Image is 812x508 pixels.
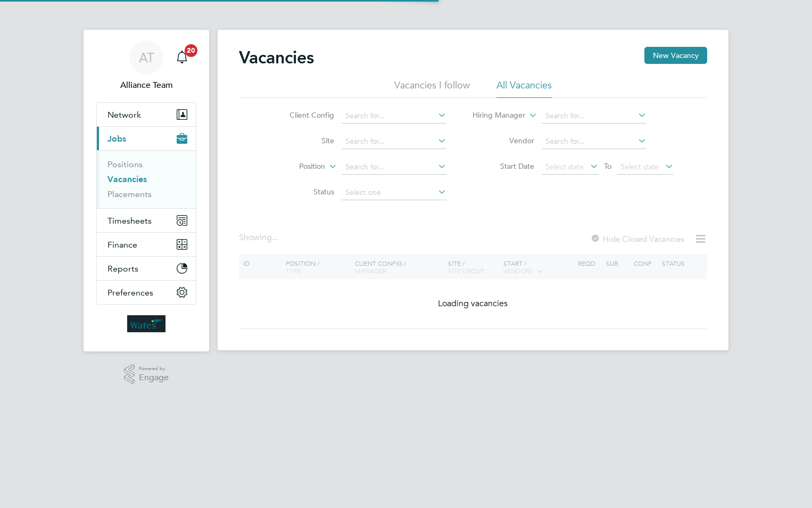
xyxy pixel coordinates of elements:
button: Finance [97,233,196,256]
button: Timesheets [97,209,196,232]
label: Status [273,187,334,196]
label: Vendor [473,136,534,145]
button: Preferences [97,281,196,304]
span: Reports [107,264,138,274]
input: Search for... [342,134,446,149]
button: Jobs [97,127,196,150]
input: Select one [342,185,446,200]
span: 20 [185,44,197,57]
span: To [601,159,615,173]
h2: Vacancies [239,47,314,68]
span: AT [139,51,154,64]
button: Reports [97,257,196,280]
span: Engage [139,373,169,382]
button: Network [97,103,196,126]
span: Timesheets [107,216,152,226]
label: Start Date [473,161,534,171]
span: ... [272,232,278,243]
a: Powered byEngage [124,364,169,384]
label: Client Config [273,110,334,120]
span: Preferences [107,288,153,298]
img: wates-logo-retina.png [127,315,165,332]
input: Search for... [342,109,446,124]
span: Jobs [107,134,126,144]
input: Search for... [542,109,647,124]
a: Positions [107,159,143,169]
li: Vacancies I follow [394,79,470,98]
div: Showing [239,232,280,243]
nav: Main navigation [84,30,209,351]
a: Go to home page [96,315,196,332]
label: Site [273,136,334,145]
span: Select date [545,162,584,171]
a: ATAlliance Team [96,40,196,92]
button: New Vacancy [644,47,707,64]
label: Hiring Manager [464,110,525,121]
label: Hide Closed Vacancies [590,234,684,244]
li: All Vacancies [496,79,552,98]
label: Position [264,161,325,172]
span: Select date [620,162,659,171]
span: Powered by [139,364,169,373]
input: Search for... [542,134,647,149]
a: Vacancies [107,174,147,184]
span: Finance [107,240,137,250]
span: Alliance Team [96,79,196,92]
div: Jobs [97,150,196,208]
span: Network [107,110,141,120]
a: 20 [171,40,193,75]
input: Search for... [342,160,446,175]
a: Placements [107,189,152,199]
